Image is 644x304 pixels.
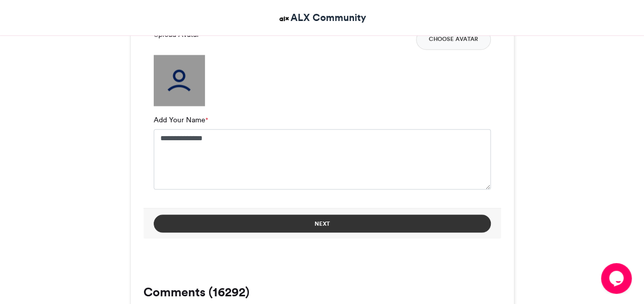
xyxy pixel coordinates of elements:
img: ALX Community [278,12,290,25]
label: Add Your Name [154,114,208,125]
button: Choose Avatar [416,29,491,50]
img: user_filled.png [154,55,205,106]
iframe: chat widget [601,263,634,294]
button: Next [154,214,491,232]
a: ALX Community [278,10,366,25]
h3: Comments (16292) [143,286,501,298]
